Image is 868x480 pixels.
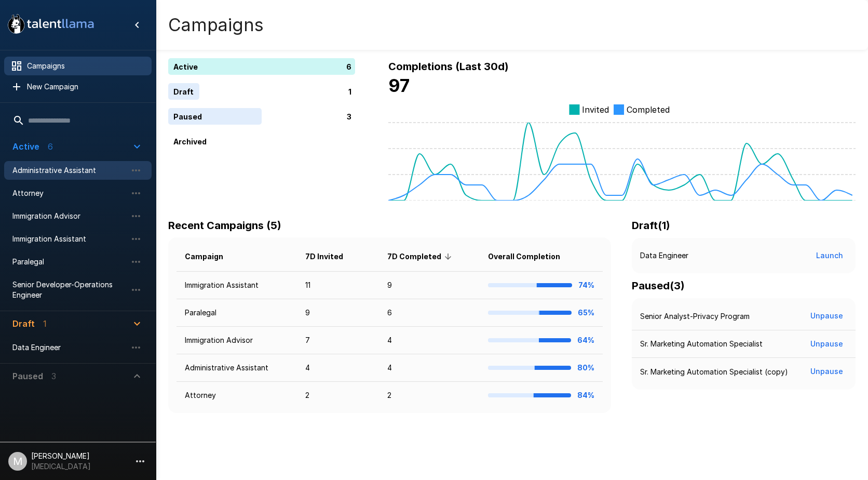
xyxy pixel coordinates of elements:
[347,111,351,122] p: 3
[379,354,480,382] td: 4
[379,272,480,299] td: 9
[488,250,574,263] span: Overall Completion
[348,86,351,97] p: 1
[806,335,847,354] button: Unpause
[577,391,594,399] b: 84%
[632,279,685,292] b: Paused ( 3 )
[578,281,594,289] b: 74%
[379,299,480,327] td: 6
[640,367,788,377] p: Sr. Marketing Automation Specialist (copy)
[297,382,379,409] td: 2
[297,354,379,382] td: 4
[185,250,237,263] span: Campaign
[640,311,750,322] p: Senior Analyst-Privacy Program
[379,327,480,354] td: 4
[297,272,379,299] td: 11
[577,336,594,344] b: 64%
[177,382,297,409] td: Attorney
[346,61,351,72] p: 6
[578,308,594,317] b: 65%
[388,75,410,96] b: 97
[297,327,379,354] td: 7
[177,299,297,327] td: Paralegal
[168,219,281,232] b: Recent Campaigns (5)
[577,363,594,372] b: 80%
[177,354,297,382] td: Administrative Assistant
[177,272,297,299] td: Immigration Assistant
[379,382,480,409] td: 2
[177,327,297,354] td: Immigration Advisor
[806,362,847,381] button: Unpause
[387,250,455,263] span: 7D Completed
[806,306,847,326] button: Unpause
[812,246,847,265] button: Launch
[632,219,670,232] b: Draft ( 1 )
[640,339,763,349] p: Sr. Marketing Automation Specialist
[640,250,688,261] p: Data Engineer
[305,250,357,263] span: 7D Invited
[168,14,264,36] h4: Campaigns
[388,60,509,73] b: Completions (Last 30d)
[297,299,379,327] td: 9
